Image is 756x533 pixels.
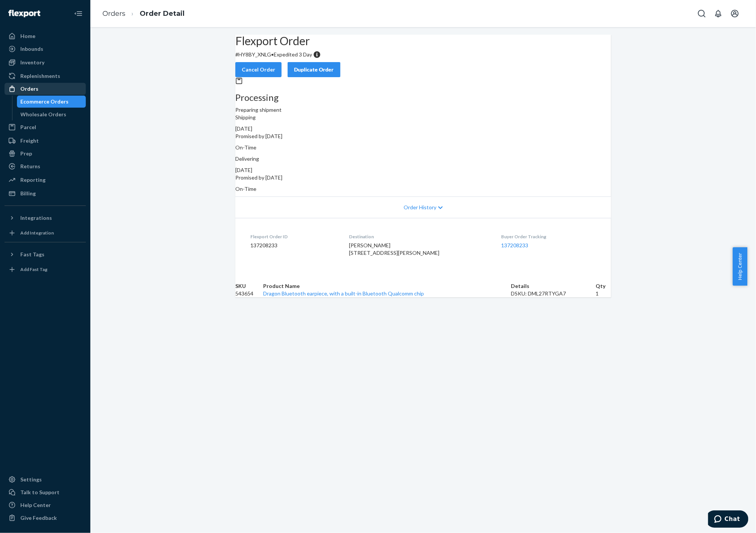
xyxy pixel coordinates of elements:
[708,510,748,529] iframe: Opens a widget where you can chat to one of our agents
[20,59,44,66] div: Inventory
[5,135,86,147] a: Freight
[20,123,36,131] div: Parcel
[404,204,436,211] span: Order History
[5,512,86,524] button: Give Feedback
[5,83,86,95] a: Orders
[5,212,86,224] button: Integrations
[5,121,86,133] a: Parcel
[5,43,86,55] a: Inbounds
[5,248,86,260] button: Fast Tags
[349,242,440,256] span: [PERSON_NAME] [STREET_ADDRESS][PERSON_NAME]
[274,51,312,58] span: Expedited 3 Day
[596,282,611,290] th: Qty
[294,66,334,73] div: Duplicate Order
[250,233,337,240] dt: Flexport Order ID
[263,282,511,290] th: Product Name
[733,247,747,286] button: Help Center
[20,150,32,157] div: Prep
[20,163,40,170] div: Returns
[17,108,86,120] a: Wholesale Orders
[235,282,263,290] th: SKU
[250,242,337,249] dd: 137208233
[21,98,69,105] div: Ecommerce Orders
[140,9,184,18] a: Order Detail
[5,174,86,186] a: Reporting
[20,501,51,509] div: Help Center
[235,125,611,132] div: [DATE]
[5,187,86,199] a: Billing
[21,111,67,118] div: Wholesale Orders
[5,499,86,511] a: Help Center
[349,233,489,240] dt: Destination
[20,137,39,145] div: Freight
[235,93,611,114] div: Preparing shipment
[5,263,86,276] a: Add Fast Tag
[5,486,86,498] button: Talk to Support
[596,290,611,297] td: 1
[5,70,86,82] a: Replenishments
[235,290,263,297] td: 543654
[711,6,726,21] button: Open notifications
[288,62,340,77] button: Duplicate Order
[96,3,191,25] ol: breadcrumbs
[5,56,86,69] a: Inventory
[235,174,611,181] p: Promised by [DATE]
[20,32,35,40] div: Home
[20,514,57,522] div: Give Feedback
[511,282,596,290] th: Details
[235,35,611,47] h2: Flexport Order
[8,10,40,17] img: Flexport logo
[20,266,47,273] div: Add Fast Tag
[20,72,60,80] div: Replenishments
[20,85,38,93] div: Orders
[235,166,611,174] div: [DATE]
[727,6,742,21] button: Open account menu
[17,96,86,108] a: Ecommerce Orders
[511,290,596,297] div: DSKU: DML27RTYGA7
[263,290,424,297] a: Dragon Bluetooth earpiece, with a built-in Bluetooth Qualcomm chip
[20,176,46,184] div: Reporting
[501,242,528,248] a: 137208233
[235,144,611,151] p: On-Time
[5,30,86,42] a: Home
[5,160,86,172] a: Returns
[102,9,125,18] a: Orders
[271,51,274,58] span: •
[235,93,611,102] h3: Processing
[5,227,86,239] a: Add Integration
[5,148,86,160] a: Prep
[501,233,596,240] dt: Buyer Order Tracking
[694,6,709,21] button: Open Search Box
[20,251,44,258] div: Fast Tags
[20,230,54,236] div: Add Integration
[235,62,282,77] button: Cancel Order
[71,6,86,21] button: Close Navigation
[235,155,611,163] p: Delivering
[235,185,611,193] p: On-Time
[235,132,611,140] p: Promised by [DATE]
[235,114,611,121] p: Shipping
[5,474,86,486] a: Settings
[235,51,611,58] p: # HY8BY_XNLG
[20,489,59,496] div: Talk to Support
[20,190,36,197] div: Billing
[20,45,43,53] div: Inbounds
[20,214,52,222] div: Integrations
[20,476,42,483] div: Settings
